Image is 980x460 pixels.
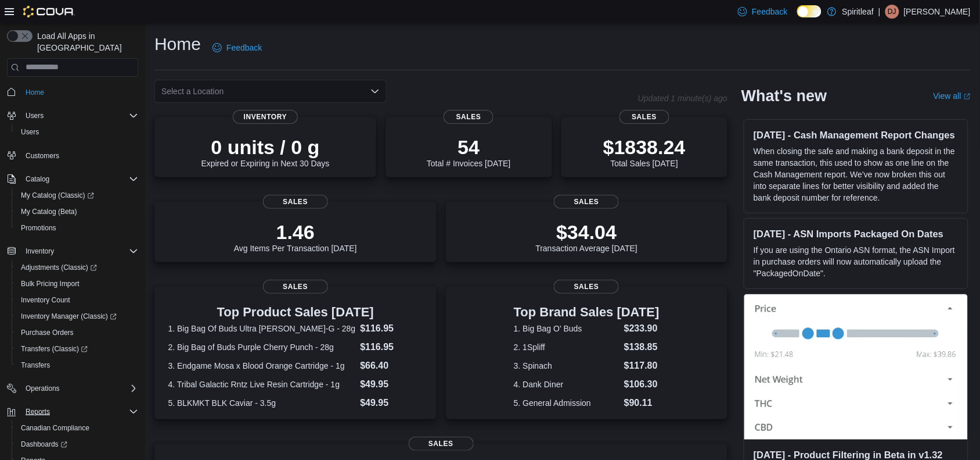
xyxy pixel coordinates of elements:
[885,5,899,19] div: Daniel J
[26,407,50,416] span: Reports
[16,205,82,219] a: My Catalog (Beta)
[21,361,50,370] span: Transfers
[16,358,138,372] span: Transfers
[360,359,423,373] dd: $66.40
[12,341,143,357] a: Transfers (Classic)
[16,437,72,451] a: Dashboards
[21,405,55,419] button: Reports
[16,437,138,451] span: Dashboards
[16,293,138,307] span: Inventory Count
[201,135,330,159] p: 0 units / 0 g
[16,221,61,235] a: Promotions
[16,309,121,323] a: Inventory Manager (Classic)
[21,440,67,449] span: Dashboards
[16,293,75,307] a: Inventory Count
[797,5,822,17] input: Dark Mode
[234,220,357,244] p: 1.46
[603,135,686,168] div: Total Sales [DATE]
[16,326,138,340] span: Purchase Orders
[409,437,474,451] span: Sales
[168,323,356,334] dt: 1. Big Bag Of Buds Ultra [PERSON_NAME]-G - 28g
[2,171,143,187] button: Catalog
[619,110,669,124] span: Sales
[12,325,143,341] button: Purchase Orders
[26,174,49,184] span: Catalog
[21,344,88,354] span: Transfers (Classic)
[2,147,143,164] button: Customers
[12,220,143,236] button: Promotions
[168,360,356,372] dt: 3. Endgame Mosa x Blood Orange Cartridge - 1g
[21,223,56,233] span: Promotions
[16,421,94,435] a: Canadian Compliance
[536,220,638,253] div: Transaction Average [DATE]
[624,340,660,354] dd: $138.85
[964,93,971,100] svg: External link
[201,135,330,168] div: Expired or Expiring in Next 30 Days
[16,277,138,291] span: Bulk Pricing Import
[904,5,971,19] p: [PERSON_NAME]
[16,125,138,139] span: Users
[16,326,78,340] a: Purchase Orders
[2,404,143,420] button: Reports
[16,221,138,235] span: Promotions
[21,279,80,288] span: Bulk Pricing Import
[12,276,143,292] button: Bulk Pricing Import
[2,108,143,124] button: Users
[26,151,59,161] span: Customers
[624,377,660,391] dd: $106.30
[2,243,143,259] button: Inventory
[21,172,138,186] span: Catalog
[21,109,48,123] button: Users
[624,322,660,336] dd: $233.90
[888,5,897,19] span: DJ
[16,125,44,139] a: Users
[16,188,138,202] span: My Catalog (Classic)
[842,5,874,19] p: Spiritleaf
[16,342,138,356] span: Transfers (Classic)
[754,244,959,279] p: If you are using the Ontario ASN format, the ASN Import in purchase orders will now automatically...
[21,328,74,337] span: Purchase Orders
[514,360,619,372] dt: 3. Spinach
[263,280,328,294] span: Sales
[12,124,143,140] button: Users
[752,6,787,17] span: Feedback
[21,148,138,163] span: Customers
[514,379,619,390] dt: 4. Dank Diner
[263,195,328,209] span: Sales
[12,308,143,325] a: Inventory Manager (Classic)
[360,322,423,336] dd: $116.95
[360,340,423,354] dd: $116.95
[33,30,138,54] span: Load All Apps in [GEOGRAPHIC_DATA]
[21,127,39,137] span: Users
[21,312,117,321] span: Inventory Manager (Classic)
[934,91,971,101] a: View allExternal link
[444,110,493,124] span: Sales
[2,380,143,397] button: Operations
[16,261,138,274] span: Adjustments (Classic)
[536,220,638,244] p: $34.04
[360,377,423,391] dd: $49.95
[21,207,77,216] span: My Catalog (Beta)
[21,191,94,200] span: My Catalog (Classic)
[16,342,92,356] a: Transfers (Classic)
[21,85,49,99] a: Home
[603,135,686,159] p: $1838.24
[638,94,727,103] p: Updated 1 minute(s) ago
[554,280,619,294] span: Sales
[16,188,99,202] a: My Catalog (Classic)
[21,295,70,305] span: Inventory Count
[21,423,89,433] span: Canadian Compliance
[21,149,64,163] a: Customers
[878,5,881,19] p: |
[168,341,356,353] dt: 2. Big Bag of Buds Purple Cherry Punch - 28g
[360,396,423,410] dd: $49.95
[2,84,143,101] button: Home
[21,381,138,395] span: Operations
[12,420,143,436] button: Canadian Compliance
[16,277,84,291] a: Bulk Pricing Import
[21,263,97,272] span: Adjustments (Classic)
[16,261,102,274] a: Adjustments (Classic)
[624,396,660,410] dd: $90.11
[754,228,959,240] h3: [DATE] - ASN Imports Packaged On Dates
[16,309,138,323] span: Inventory Manager (Classic)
